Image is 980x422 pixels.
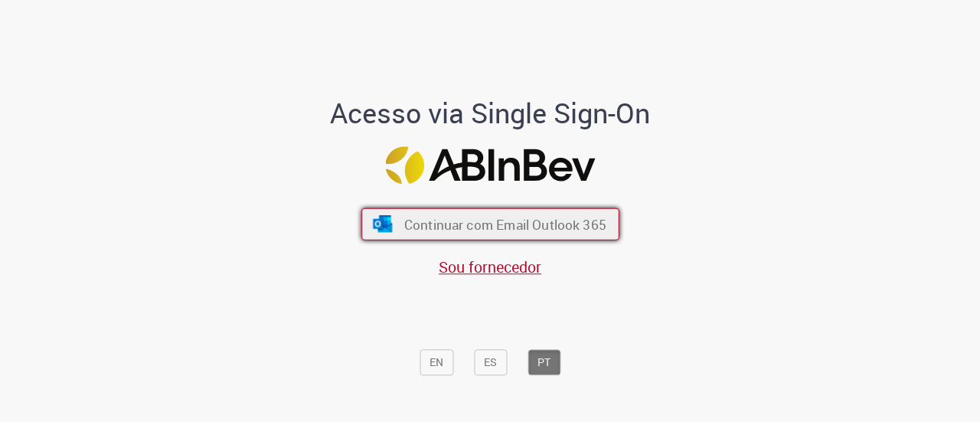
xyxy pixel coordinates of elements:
button: EN [420,349,453,375]
h1: Acesso via Single Sign-On [278,98,703,129]
button: PT [528,349,560,375]
span: Continuar com Email Outlook 365 [403,215,606,233]
img: Logo ABInBev [385,146,595,184]
a: Sou fornecedor [439,257,541,277]
button: ícone Azure/Microsoft 360 Continuar com Email Outlook 365 [361,208,619,240]
button: ES [474,349,507,375]
img: ícone Azure/Microsoft 360 [371,216,394,233]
